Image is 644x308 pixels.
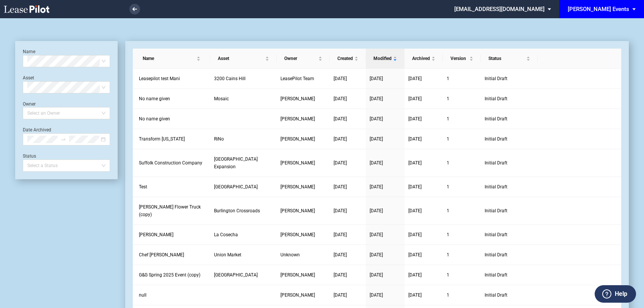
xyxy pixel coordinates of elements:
[139,184,147,190] span: Test
[330,49,366,69] th: Created
[139,252,184,257] span: Chef Gustavo
[280,232,315,237] span: Caroline Graves
[280,95,326,103] a: [PERSON_NAME]
[408,76,422,81] span: [DATE]
[447,116,449,122] span: 1
[485,207,534,215] span: Initial Draft
[280,207,326,215] a: [PERSON_NAME]
[280,76,314,81] span: LeasePilot Team
[370,272,383,278] span: [DATE]
[280,292,315,298] span: Ceci Brown
[447,136,449,142] span: 1
[447,252,449,257] span: 1
[139,204,201,217] span: Serafina Flower Truck (copy)
[280,159,326,167] a: [PERSON_NAME]
[447,160,449,166] span: 1
[370,292,383,298] span: [DATE]
[334,252,347,257] span: [DATE]
[23,75,34,81] label: Asset
[485,251,534,259] span: Initial Draft
[334,96,347,101] span: [DATE]
[408,160,422,166] span: [DATE]
[485,135,534,143] span: Initial Draft
[23,49,35,54] label: Name
[447,272,449,278] span: 1
[450,55,468,62] span: Version
[277,49,330,69] th: Owner
[280,136,315,142] span: Lily Fitzgerald
[334,208,347,213] span: [DATE]
[370,76,383,81] span: [DATE]
[370,96,383,101] span: [DATE]
[408,184,422,190] span: [DATE]
[366,49,405,69] th: Modified
[280,160,315,166] span: Sable Stewart
[280,183,326,191] a: [PERSON_NAME]
[139,116,170,122] span: No name given
[485,183,534,191] span: Initial Draft
[447,232,449,237] span: 1
[408,252,422,257] span: [DATE]
[61,137,66,142] span: to
[370,116,383,122] span: [DATE]
[139,272,200,278] span: G&G Spring 2025 Event (copy)
[139,232,173,237] span: Michael A. Edwards
[485,271,534,279] span: Initial Draft
[280,252,300,257] span: Unknown
[408,96,422,101] span: [DATE]
[443,49,481,69] th: Version
[447,96,449,101] span: 1
[595,285,636,303] button: Help
[447,208,449,213] span: 1
[280,251,326,259] a: Unknown
[139,136,185,142] span: Transform Colorado
[133,49,210,69] th: Name
[214,96,229,101] span: Mosaic
[412,55,430,62] span: Archived
[334,184,347,190] span: [DATE]
[408,232,422,237] span: [DATE]
[370,252,383,257] span: [DATE]
[408,116,422,122] span: [DATE]
[143,55,195,62] span: Name
[280,115,326,123] a: [PERSON_NAME]
[447,76,449,81] span: 1
[408,272,422,278] span: [DATE]
[214,208,260,213] span: Burlington Crossroads
[370,184,383,190] span: [DATE]
[408,136,422,142] span: [DATE]
[485,95,534,103] span: Initial Draft
[280,208,315,213] span: Malinda Steeb
[370,160,383,166] span: [DATE]
[485,231,534,239] span: Initial Draft
[280,135,326,143] a: [PERSON_NAME]
[280,231,326,239] a: [PERSON_NAME]
[284,55,317,62] span: Owner
[370,136,383,142] span: [DATE]
[214,156,258,169] span: South Bay Center Expansion
[370,208,383,213] span: [DATE]
[334,116,347,122] span: [DATE]
[408,208,422,213] span: [DATE]
[139,76,180,81] span: Leasepilot test Mani
[405,49,443,69] th: Archived
[280,291,326,299] a: [PERSON_NAME]
[280,272,315,278] span: Malinda Steeb
[615,289,627,299] label: Help
[334,272,347,278] span: [DATE]
[214,272,258,278] span: Freshfields Village
[214,232,238,237] span: La Cosecha
[280,96,315,101] span: Kate Gilbride
[334,292,347,298] span: [DATE]
[139,292,146,298] span: null
[214,76,246,81] span: 3200 Cains Hill
[214,184,258,190] span: Princeton Shopping Center
[23,101,36,107] label: Owner
[481,49,538,69] th: Status
[488,55,525,62] span: Status
[485,159,534,167] span: Initial Draft
[485,115,534,123] span: Initial Draft
[447,184,449,190] span: 1
[280,75,326,82] a: LeasePilot Team
[447,292,449,298] span: 1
